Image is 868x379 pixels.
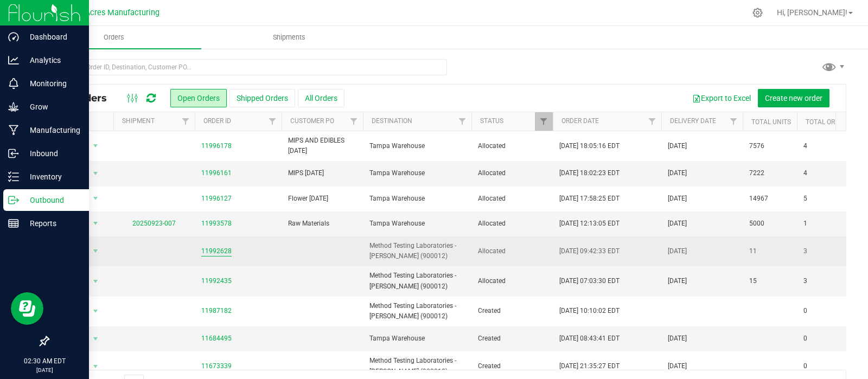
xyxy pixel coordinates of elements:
span: [DATE] [668,361,687,371]
span: [DATE] 21:35:27 EDT [559,361,620,371]
span: Method Testing Laboratories - [PERSON_NAME] (900012) [369,241,465,261]
span: select [89,331,103,346]
span: select [89,243,103,259]
span: select [89,216,103,231]
span: Method Testing Laboratories - [PERSON_NAME] (900012) [369,271,465,291]
span: 7576 [749,141,764,151]
a: Order Date [561,117,599,125]
span: Shipments [258,33,320,42]
span: [DATE] [668,276,687,286]
inline-svg: Outbound [8,195,19,205]
span: [DATE] 18:05:16 EDT [559,141,620,151]
span: Allocated [478,219,546,229]
inline-svg: Inventory [8,171,19,182]
input: Search Order ID, Destination, Customer PO... [48,59,447,75]
span: select [89,359,103,374]
a: Delivery Date [670,117,716,125]
span: [DATE] [668,333,687,344]
a: 11992628 [201,246,232,256]
span: [DATE] 08:43:41 EDT [559,333,620,344]
span: Allocated [478,276,546,286]
a: 11996161 [201,168,232,178]
a: 11684495 [201,333,232,344]
span: 0 [803,333,807,344]
button: Create new order [758,89,829,107]
span: Raw Materials [288,219,356,229]
a: Destination [372,117,412,125]
span: 11 [749,246,757,256]
span: Allocated [478,246,546,256]
span: 4 [803,168,807,178]
span: MIPS [DATE] [288,168,356,178]
a: Shipment [122,117,155,125]
iframe: Resource center [11,292,43,325]
span: [DATE] [668,219,687,229]
span: Created [478,306,546,316]
span: 0 [803,361,807,371]
button: Open Orders [170,89,227,107]
p: Inventory [19,170,84,183]
p: Dashboard [19,30,84,43]
a: Filter [454,112,471,131]
span: [DATE] 10:10:02 EDT [559,306,620,316]
a: Order ID [203,117,231,125]
span: Created [478,361,546,371]
span: 3 [803,246,807,256]
inline-svg: Inbound [8,148,19,159]
span: Created [478,333,546,344]
span: 1 [803,219,807,229]
span: Flower [DATE] [288,194,356,204]
span: Tampa Warehouse [369,194,465,204]
span: [DATE] 17:58:25 EDT [559,194,620,204]
span: Green Acres Manufacturing [62,8,159,17]
a: 11993578 [201,219,232,229]
p: [DATE] [5,366,84,374]
a: Filter [725,112,743,131]
p: Analytics [19,54,84,67]
span: 7222 [749,168,764,178]
p: Monitoring [19,77,84,90]
p: Manufacturing [19,124,84,137]
span: [DATE] 07:03:30 EDT [559,276,620,286]
span: 5 [803,194,807,204]
span: Method Testing Laboratories - [PERSON_NAME] (900012) [369,356,465,376]
span: Allocated [478,141,546,151]
span: Tampa Warehouse [369,168,465,178]
a: 11673339 [201,361,232,371]
span: [DATE] 18:02:23 EDT [559,168,620,178]
span: Tampa Warehouse [369,141,465,151]
button: Export to Excel [685,89,758,107]
a: 11996127 [201,194,232,204]
p: 02:30 AM EDT [5,356,84,366]
span: [DATE] 12:13:05 EDT [559,219,620,229]
inline-svg: Monitoring [8,78,19,89]
inline-svg: Dashboard [8,31,19,42]
inline-svg: Grow [8,101,19,112]
a: Shipments [201,26,376,49]
a: 11987182 [201,306,232,316]
button: All Orders [298,89,344,107]
inline-svg: Manufacturing [8,125,19,136]
span: Tampa Warehouse [369,333,465,344]
span: select [89,166,103,181]
a: Total Units [751,118,791,126]
button: Shipped Orders [229,89,295,107]
p: Inbound [19,147,84,160]
p: Reports [19,217,84,230]
a: Total Orderlines [806,118,864,126]
span: select [89,274,103,289]
a: 11992435 [201,276,232,286]
a: Customer PO [290,117,334,125]
span: Allocated [478,194,546,204]
span: 0 [803,306,807,316]
a: Filter [264,112,282,131]
span: 4 [803,141,807,151]
a: 20250923-007 [132,220,176,227]
a: Filter [177,112,195,131]
span: [DATE] [668,194,687,204]
span: select [89,138,103,153]
a: 11996178 [201,141,232,151]
span: Orders [89,33,139,42]
p: Outbound [19,194,84,207]
span: 3 [803,276,807,286]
